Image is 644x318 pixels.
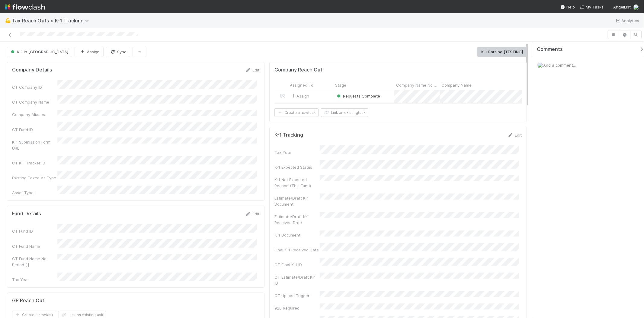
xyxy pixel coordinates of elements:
div: CT Fund Name No Period [.] [12,256,57,268]
span: My Tasks [580,5,604,9]
div: Existing Taxed As Type [12,175,57,181]
span: 💪 [5,18,11,23]
h5: GP Reach Out [12,298,44,304]
div: Estimate/Draft K-1 Document [274,195,320,207]
div: Help [560,4,575,10]
div: CT Estimate/Draft K-1 ID [274,274,320,286]
div: Company Aliases [12,111,57,118]
div: Requests Complete [336,93,380,99]
span: Company Name No Period [396,82,438,88]
div: CT Final K-1 ID [274,262,320,268]
div: Final K-1 Received Date [274,247,320,253]
span: Add a comment... [543,63,576,68]
button: K-1 in [GEOGRAPHIC_DATA] [7,47,72,57]
span: Tax Reach Outs > K-1 Tracking [12,18,92,24]
span: Assign [290,93,309,99]
button: Assign [75,47,104,57]
div: CT K-1 Tracker ID [12,160,57,166]
div: CT Company ID [12,84,57,90]
span: Comments [537,46,563,52]
button: Link an existingtask [321,108,368,117]
div: Estimate/Draft K-1 Received Date [274,214,320,226]
div: CT Fund Name [12,243,57,249]
div: Asset Types [12,190,57,196]
a: Edit [245,68,259,72]
div: K-1 Not Expected Reason (This Fund) [274,177,320,189]
img: logo-inverted-e16ddd16eac7371096b0.svg [5,2,45,12]
div: Tax Year [274,149,320,155]
span: Requests Complete [336,94,380,98]
div: CT Fund ID [12,127,57,133]
span: Company Name [441,82,472,88]
button: Create a newtask [274,108,319,117]
a: Edit [245,211,259,216]
h5: Company Reach Out [274,67,322,73]
img: avatar_66854b90-094e-431f-b713-6ac88429a2b8.png [633,4,639,10]
div: 926 Required [274,305,320,311]
div: CT Upload Trigger [274,293,320,299]
span: Assigned To [290,82,313,88]
button: K-1 Parsing [TESTING] [477,47,527,57]
a: Edit [508,133,522,137]
div: CT Fund ID [12,228,57,234]
span: Stage [335,82,346,88]
div: K-1 Expected Status [274,164,320,170]
div: Tax Year [12,277,57,283]
h5: K-1 Tracking [274,132,303,138]
div: K-1 Document [274,232,320,238]
div: K-1 Submission Form URL [12,139,57,151]
div: CT Company Name [12,99,57,105]
span: AngelList [613,5,631,9]
button: Sync [106,47,130,57]
h5: Company Details [12,67,52,73]
h5: Fund Details [12,211,41,217]
span: K-1 in [GEOGRAPHIC_DATA] [10,49,68,54]
a: Analytics [615,17,639,24]
img: avatar_66854b90-094e-431f-b713-6ac88429a2b8.png [537,62,543,68]
a: My Tasks [580,4,604,10]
